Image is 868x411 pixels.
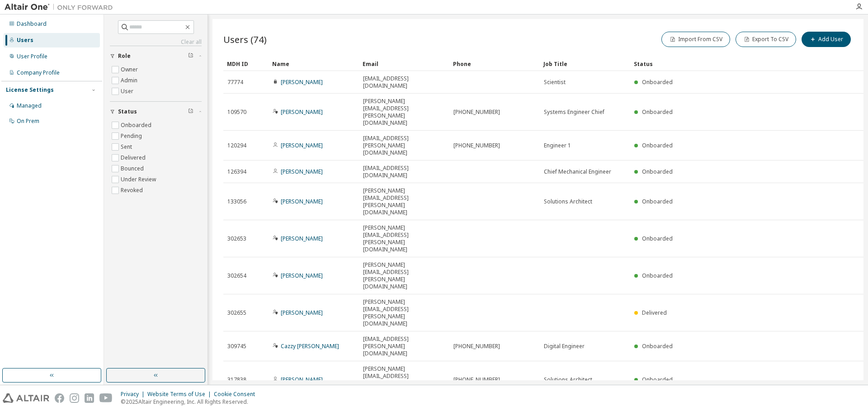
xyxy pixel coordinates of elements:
span: 133056 [227,198,246,205]
span: Solutions Architect [544,198,592,205]
label: Sent [121,142,134,152]
span: [PHONE_NUMBER] [453,142,500,149]
span: 317838 [227,376,246,383]
span: [PHONE_NUMBER] [453,376,500,383]
span: Onboarded [642,198,673,205]
span: [PHONE_NUMBER] [453,109,500,116]
label: Onboarded [121,120,153,131]
img: altair_logo.svg [3,393,49,403]
span: Role [118,52,131,60]
button: Add User [802,32,851,47]
p: © 2025 Altair Engineering, Inc. All Rights Reserved. [121,398,260,406]
span: Onboarded [642,235,673,242]
button: Status [110,102,202,122]
a: Clear all [110,38,202,46]
a: [PERSON_NAME] [281,168,323,175]
span: [PERSON_NAME][EMAIL_ADDRESS][PERSON_NAME][DOMAIN_NAME] [363,98,445,127]
span: Onboarded [642,108,673,116]
div: MDH ID [227,57,265,71]
span: [EMAIL_ADDRESS][PERSON_NAME][DOMAIN_NAME] [363,135,445,156]
span: [PHONE_NUMBER] [453,343,500,350]
div: Managed [17,102,42,109]
a: [PERSON_NAME] [281,309,323,317]
div: License Settings [6,86,54,94]
span: 120294 [227,142,246,149]
div: Website Terms of Use [147,391,214,398]
a: [PERSON_NAME] [281,78,323,86]
span: Status [118,108,137,115]
div: Phone [453,57,536,71]
img: instagram.svg [70,393,79,403]
label: Bounced [121,163,146,174]
div: On Prem [17,118,39,125]
span: [EMAIL_ADDRESS][DOMAIN_NAME] [363,75,445,90]
a: [PERSON_NAME] [281,376,323,383]
span: [PERSON_NAME][EMAIL_ADDRESS][PERSON_NAME][DOMAIN_NAME] [363,365,445,394]
span: Onboarded [642,142,673,149]
div: Company Profile [17,69,60,76]
span: 302655 [227,309,246,317]
span: 309745 [227,343,246,350]
a: [PERSON_NAME] [281,142,323,149]
span: Clear filter [188,108,193,115]
span: Solutions Architect [544,376,592,383]
span: 77774 [227,79,243,86]
span: 126394 [227,168,246,175]
span: Scientist [544,79,566,86]
label: Delivered [121,152,147,163]
span: Systems Engineer Chief [544,109,604,116]
span: Onboarded [642,272,673,279]
label: Under Review [121,174,158,185]
span: [EMAIL_ADDRESS][DOMAIN_NAME] [363,165,445,179]
a: [PERSON_NAME] [281,235,323,242]
span: 302654 [227,272,246,279]
span: [PERSON_NAME][EMAIL_ADDRESS][PERSON_NAME][DOMAIN_NAME] [363,298,445,327]
div: Email [363,57,446,71]
span: Onboarded [642,376,673,383]
span: 109570 [227,109,246,116]
button: Role [110,46,202,66]
span: Onboarded [642,78,673,86]
div: Name [272,57,355,71]
span: Onboarded [642,342,673,350]
label: Admin [121,75,139,86]
span: Delivered [642,309,667,317]
a: [PERSON_NAME] [281,272,323,279]
a: [PERSON_NAME] [281,108,323,116]
span: Onboarded [642,168,673,175]
span: [PERSON_NAME][EMAIL_ADDRESS][PERSON_NAME][DOMAIN_NAME] [363,261,445,290]
img: youtube.svg [99,393,113,403]
button: Export To CSV [736,32,796,47]
span: [EMAIL_ADDRESS][PERSON_NAME][DOMAIN_NAME] [363,335,445,357]
span: Users (74) [223,33,267,46]
label: Pending [121,131,144,142]
span: Chief Mechanical Engineer [544,168,611,175]
label: User [121,86,135,97]
span: Engineer 1 [544,142,571,149]
span: 302653 [227,235,246,242]
span: [PERSON_NAME][EMAIL_ADDRESS][PERSON_NAME][DOMAIN_NAME] [363,224,445,253]
img: linkedin.svg [85,393,94,403]
div: Cookie Consent [214,391,260,398]
label: Revoked [121,185,145,196]
div: Privacy [121,391,147,398]
a: [PERSON_NAME] [281,198,323,205]
span: [PERSON_NAME][EMAIL_ADDRESS][PERSON_NAME][DOMAIN_NAME] [363,187,445,216]
div: Dashboard [17,20,47,28]
div: User Profile [17,53,47,60]
label: Owner [121,64,140,75]
div: Job Title [543,57,627,71]
span: Clear filter [188,52,193,60]
span: Digital Engineer [544,343,585,350]
a: Cazzy [PERSON_NAME] [281,342,339,350]
img: facebook.svg [55,393,64,403]
img: Altair One [5,3,118,12]
div: Users [17,37,33,44]
button: Import From CSV [661,32,730,47]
